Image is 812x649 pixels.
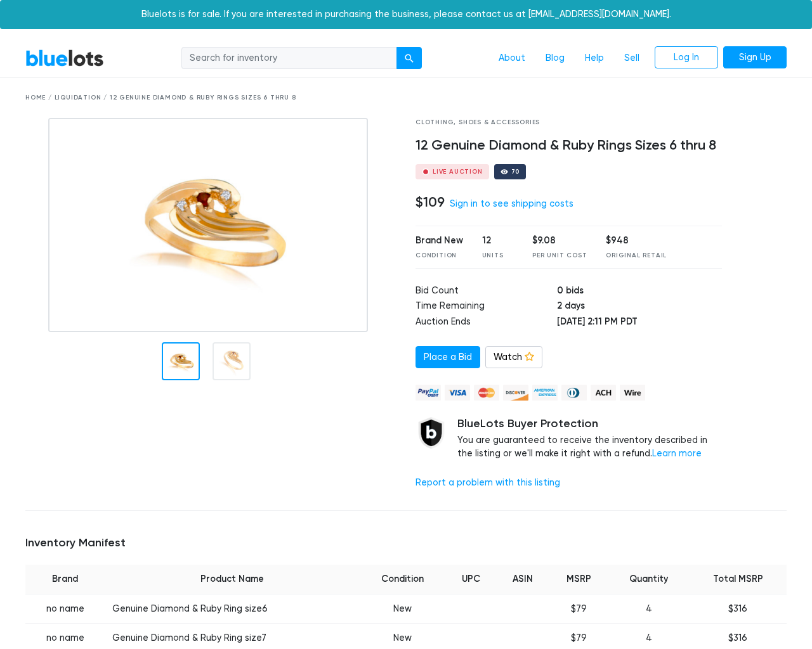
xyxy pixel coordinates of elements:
td: [DATE] 2:11 PM PDT [557,315,722,331]
a: Place a Bid [416,346,480,369]
th: Product Name [105,565,359,594]
div: Home / Liquidation / 12 Genuine Diamond & Ruby Rings Sizes 6 thru 8 [25,93,787,103]
a: Watch [485,346,542,369]
div: Live Auction [433,169,483,175]
a: Sign in to see shipping costs [450,198,573,209]
a: BlueLots [25,49,104,67]
div: Original Retail [606,251,667,260]
div: Brand New [416,234,463,248]
input: Search for inventory [181,47,397,70]
a: Help [575,46,614,70]
h5: Inventory Manifest [25,536,787,550]
td: 2 days [557,299,722,315]
th: Brand [25,565,105,594]
div: $9.08 [532,234,587,248]
a: Report a problem with this listing [416,477,560,488]
img: eba50bd9-b697-42d6-86d2-c161a342f336-1755115884.png [48,118,368,332]
img: american_express-ae2a9f97a040b4b41f6397f7637041a5861d5f99d0716c09922aba4e24c8547d.png [532,385,558,401]
div: Condition [416,251,463,260]
img: visa-79caf175f036a155110d1892330093d4c38f53c55c9ec9e2c3a54a56571784bb.png [445,385,470,401]
td: Bid Count [416,284,557,300]
td: 0 bids [557,284,722,300]
a: Log In [655,46,718,69]
td: $79 [549,594,608,624]
a: Sell [614,46,650,70]
th: UPC [446,565,496,594]
div: Units [482,251,514,260]
img: wire-908396882fe19aaaffefbd8e17b12f2f29708bd78693273c0e28e3a24408487f.png [620,385,645,401]
td: Genuine Diamond & Ruby Ring size6 [105,594,359,624]
th: ASIN [496,565,549,594]
th: MSRP [549,565,608,594]
div: 70 [511,169,520,175]
td: Time Remaining [416,299,557,315]
div: 12 [482,234,514,248]
th: Condition [360,565,446,594]
td: Auction Ends [416,315,557,331]
td: 4 [608,594,689,624]
img: ach-b7992fed28a4f97f893c574229be66187b9afb3f1a8d16a4691d3d3140a8ab00.png [591,385,616,401]
a: Sign Up [723,46,787,69]
a: Blog [535,46,575,70]
img: mastercard-42073d1d8d11d6635de4c079ffdb20a4f30a903dc55d1612383a1b395dd17f39.png [474,385,499,401]
td: $316 [689,594,787,624]
th: Quantity [608,565,689,594]
h4: $109 [416,194,445,210]
td: no name [25,594,105,624]
div: Per Unit Cost [532,251,587,260]
a: About [488,46,535,70]
div: Clothing, Shoes & Accessories [416,118,722,127]
td: New [360,594,446,624]
th: Total MSRP [689,565,787,594]
img: discover-82be18ecfda2d062aad2762c1ca80e2d36a4073d45c9e0ffae68cd515fbd3d32.png [503,385,528,401]
h4: 12 Genuine Diamond & Ruby Rings Sizes 6 thru 8 [416,138,722,154]
div: $948 [606,234,667,248]
h5: BlueLots Buyer Protection [457,417,722,431]
div: You are guaranteed to receive the inventory described in the listing or we'll make it right with ... [457,417,722,461]
img: diners_club-c48f30131b33b1bb0e5d0e2dbd43a8bea4cb12cb2961413e2f4250e06c020426.png [561,385,587,401]
a: Learn more [652,448,702,459]
img: buyer_protection_shield-3b65640a83011c7d3ede35a8e5a80bfdfaa6a97447f0071c1475b91a4b0b3d01.png [416,417,447,449]
img: paypal_credit-80455e56f6e1299e8d57f40c0dcee7b8cd4ae79b9eccbfc37e2480457ba36de9.png [416,385,441,401]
